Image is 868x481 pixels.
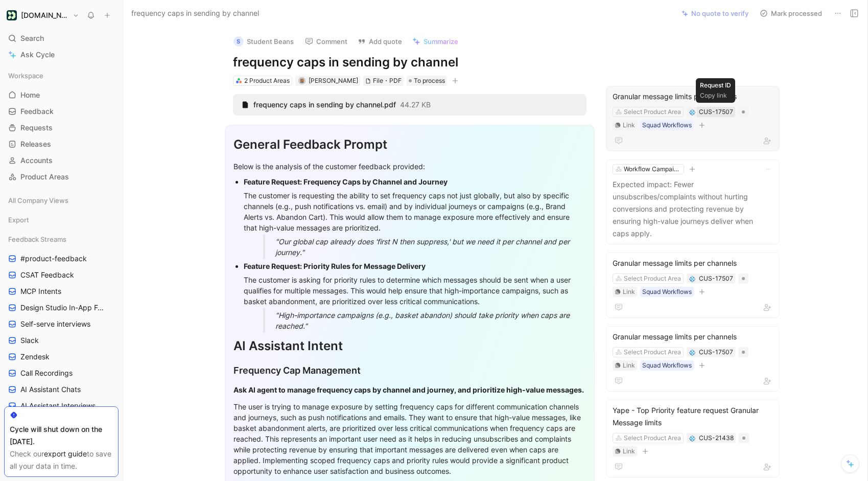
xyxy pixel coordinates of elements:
span: Slack [20,335,39,346]
div: Search [4,31,119,46]
img: 💠 [689,109,695,116]
div: Below is the analysis of the customer feedback provided: [233,161,586,172]
span: [PERSON_NAME] [309,77,358,84]
div: Select Product Area [624,433,681,443]
div: Export [4,212,119,231]
span: To process [414,76,445,86]
img: 💠 [689,276,695,282]
span: Call Recordings [20,368,73,378]
button: No quote to verify [677,6,753,20]
span: Export [8,215,29,225]
div: Squad Workflows [642,360,692,371]
div: Yape - Top Priority feature request Granular Message limits [613,404,773,429]
div: Workspace [4,68,119,83]
span: All Company Views [8,195,68,205]
button: 💠 [689,349,696,356]
div: Link [623,446,635,456]
div: Select Product Area [624,273,681,284]
button: Comment [300,34,352,49]
div: Granular message limits per channels [613,331,773,343]
span: CSAT Feedback [20,270,74,280]
span: 44.27 KB [400,100,431,109]
div: CUS-17507 [699,273,733,284]
a: CSAT Feedback [4,267,119,283]
span: Workspace [8,71,43,81]
a: AI Assistant Chats [4,382,119,397]
div: "Our global cap already does 'first N then suppress,' but we need it per channel and per journey." [275,236,579,258]
span: AI Assistant Interviews [20,401,96,411]
div: Export [4,212,119,227]
div: Frequency Cap Management [233,363,586,377]
h1: [DOMAIN_NAME] [21,11,68,20]
div: "High-importance campaigns (e.g., basket abandon) should take priority when caps are reached." [275,310,579,331]
div: CUS-21438 [699,433,734,443]
span: Accounts [20,155,53,166]
a: #product-feedback [4,251,119,266]
a: Product Areas [4,169,119,185]
span: Feedback Streams [8,234,66,244]
button: 💠 [689,108,696,116]
span: Self-serve interviews [20,319,90,329]
strong: Ask AI agent to manage frequency caps by channel and journey, and prioritize high-value messages. [233,385,584,394]
span: Design Studio In-App Feedback [20,303,106,313]
button: 💠 [689,275,696,282]
div: The customer is requesting the ability to set frequency caps not just globally, but also by speci... [244,190,586,233]
span: Search [20,32,44,44]
button: Mark processed [755,6,827,20]
span: #product-feedback [20,254,87,264]
h1: frequency caps in sending by channel [233,54,587,71]
span: Feedback [20,106,54,117]
a: export guide [44,449,87,458]
div: General Feedback Prompt [233,135,586,154]
div: 2 Product Areas [244,76,290,86]
a: Self-serve interviews [4,316,119,332]
span: Ask Cycle [20,49,55,61]
a: Call Recordings [4,365,119,381]
a: Ask Cycle [4,47,119,62]
img: 💠 [689,350,695,356]
a: Releases [4,136,119,152]
div: Granular message limits per channels [613,90,773,103]
img: avatar [299,78,305,84]
div: CUS-17507 [699,347,733,357]
span: Summarize [424,37,458,46]
span: MCP Intents [20,286,61,296]
span: Home [20,90,40,100]
div: File・PDF [373,76,402,86]
div: All Company Views [4,193,119,211]
a: AI Assistant Interviews [4,398,119,414]
img: Customer.io [7,10,17,20]
a: Feedback [4,104,119,119]
span: Requests [20,123,53,133]
div: Granular message limits per channels [613,257,773,269]
span: AI Assistant Chats [20,384,81,395]
a: Slack [4,333,119,348]
div: Link [623,360,635,371]
div: Feedback Streams [4,232,119,247]
button: Customer.io[DOMAIN_NAME] [4,8,82,22]
a: Home [4,87,119,103]
strong: Feature Request: Priority Rules for Message Delivery [244,262,426,270]
div: The customer is asking for priority rules to determine which messages should be sent when a user ... [244,274,586,307]
a: Accounts [4,153,119,168]
button: Add quote [353,34,407,49]
button: SStudent Beans [229,34,298,49]
span: frequency caps in sending by channel [131,7,259,19]
div: Link [623,120,635,130]
div: The user is trying to manage exposure by setting frequency caps for different communication chann... [233,401,586,476]
button: 💠 [689,434,696,442]
div: AI Assistant Intent [233,337,586,355]
div: Squad Workflows [642,287,692,297]
div: Workflow Campaigns [624,164,681,174]
div: Squad Workflows [642,120,692,130]
div: Feedback Streams#product-feedbackCSAT FeedbackMCP IntentsDesign Studio In-App FeedbackSelf-serve ... [4,232,119,414]
div: Link [623,287,635,297]
div: Cycle will shut down on the [DATE]. [10,423,113,448]
button: Summarize [408,34,463,49]
div: Select Product Area [624,347,681,357]
a: Zendesk [4,349,119,364]
a: MCP Intents [4,284,119,299]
